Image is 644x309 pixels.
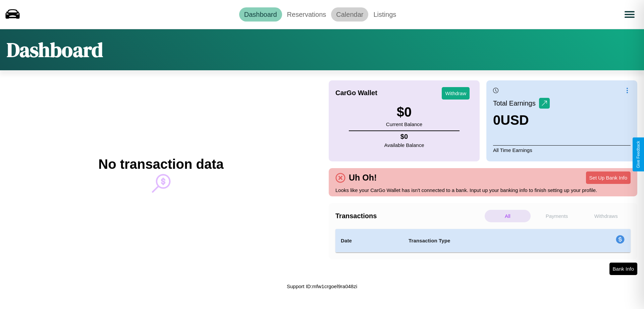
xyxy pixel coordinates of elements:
h4: $ 0 [384,133,424,141]
p: Support ID: mfw1crgoel9ra048zi [287,282,357,291]
p: Current Balance [386,120,422,129]
button: Open menu [620,5,639,24]
a: Calendar [331,7,368,22]
button: Set Up Bank Info [586,171,631,184]
a: Listings [368,7,401,22]
h4: Date [341,237,398,245]
p: Available Balance [384,141,424,150]
a: Dashboard [239,7,282,22]
table: simple table [335,229,631,253]
h4: CarGo Wallet [335,89,377,97]
h4: Transaction Type [409,237,561,245]
p: All Time Earnings [493,145,631,155]
button: Bank Info [609,263,637,275]
p: Payments [534,210,580,222]
a: Reservations [282,7,331,22]
p: Withdraws [583,210,629,222]
h2: No transaction data [98,157,223,172]
p: Total Earnings [493,97,539,109]
h4: Uh Oh! [345,173,380,183]
h1: Dashboard [7,36,103,64]
div: Give Feedback [636,141,641,168]
p: Looks like your CarGo Wallet has isn't connected to a bank. Input up your banking info to finish ... [335,186,631,195]
button: Withdraw [442,87,470,100]
h3: $ 0 [386,105,422,120]
p: All [485,210,531,222]
h3: 0 USD [493,113,550,128]
h4: Transactions [335,212,483,220]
